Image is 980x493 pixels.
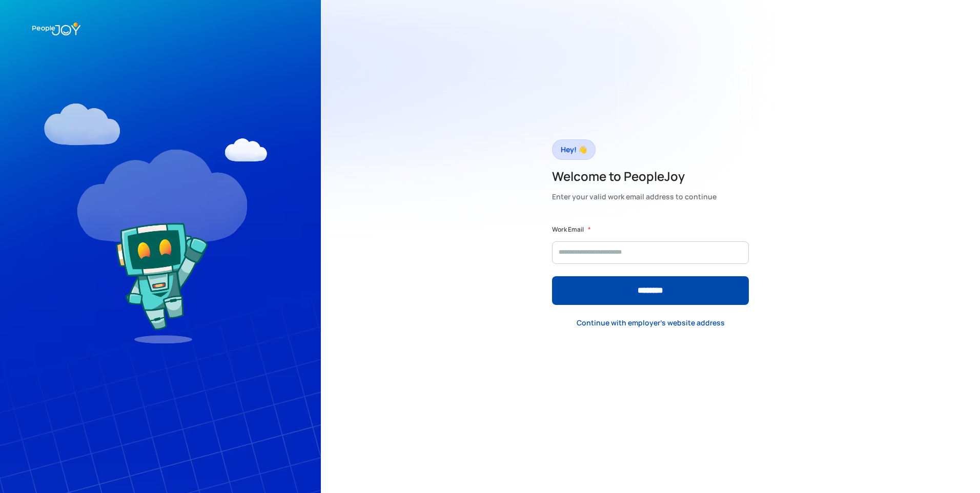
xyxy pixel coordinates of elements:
[561,142,587,157] div: Hey! 👋
[568,313,733,334] a: Continue with employer's website address
[552,224,749,305] form: Form
[577,318,725,328] div: Continue with employer's website address
[552,224,584,235] label: Work Email
[552,168,717,184] h2: Welcome to PeopleJoy
[552,190,717,204] div: Enter your valid work email address to continue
